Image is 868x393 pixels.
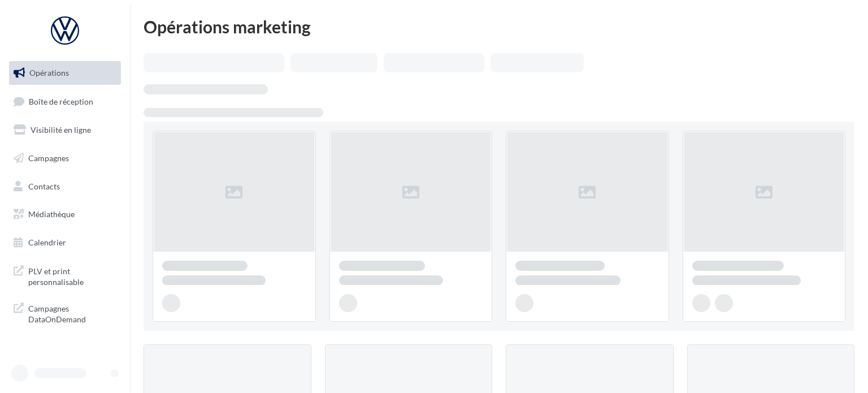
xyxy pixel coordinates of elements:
[31,125,91,135] span: Visibilité en ligne
[7,175,123,198] a: Contacts
[28,181,60,191] span: Contacts
[28,237,66,247] span: Calendrier
[28,301,116,325] span: Campagnes DataOnDemand
[28,264,116,288] span: PLV et print personnalisable
[7,61,123,85] a: Opérations
[144,18,854,35] div: Opérations marketing
[28,209,75,219] span: Médiathèque
[28,153,69,163] span: Campagnes
[7,146,123,170] a: Campagnes
[7,118,123,142] a: Visibilité en ligne
[7,231,123,254] a: Calendrier
[7,259,123,292] a: PLV et print personnalisable
[29,96,93,106] span: Boîte de réception
[7,202,123,226] a: Médiathèque
[7,296,123,330] a: Campagnes DataOnDemand
[29,68,69,77] span: Opérations
[7,89,123,114] a: Boîte de réception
